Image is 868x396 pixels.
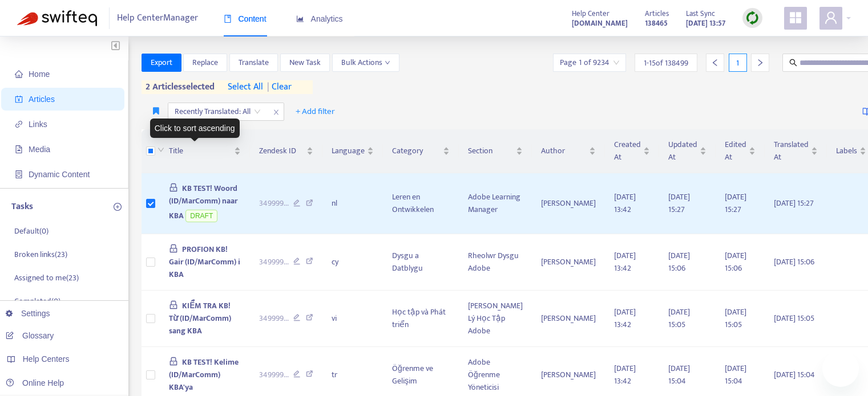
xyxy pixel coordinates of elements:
[725,362,746,387] span: [DATE] 15:04
[686,7,715,20] span: Last Sync
[572,7,609,20] span: Help Center
[459,173,532,234] td: Adobe Learning Manager
[224,15,232,23] span: book
[383,291,459,347] td: Học tập và Phát triển
[383,173,459,234] td: Leren en Ontwikkelen
[765,129,827,173] th: Translated At
[15,70,23,78] span: home
[392,145,441,157] span: Category
[169,182,238,222] span: KB TEST! Woord (ID/MarComm) naar KBA
[383,234,459,291] td: Dysgu a Datblygu
[459,291,532,347] td: [PERSON_NAME] Lý Học Tập Adobe
[725,190,746,216] span: [DATE] 15:27
[322,129,383,173] th: Language
[541,145,587,157] span: Author
[532,234,605,291] td: [PERSON_NAME]
[289,56,321,69] span: New Task
[228,80,263,94] span: select all
[259,369,289,381] span: 349999 ...
[756,59,764,67] span: right
[668,190,690,216] span: [DATE] 15:27
[341,56,390,69] span: Bulk Actions
[142,80,215,94] span: 2 articles selected
[614,305,636,331] span: [DATE] 13:42
[824,11,838,25] span: user
[169,356,239,394] span: KB TEST! Kelime (ID/MarComm) KBA'ya
[117,7,198,29] span: Help Center Manager
[322,173,383,234] td: nl
[296,105,335,119] span: + Add filter
[614,138,641,164] span: Created At
[169,183,178,192] span: lock
[15,95,23,103] span: account-book
[385,60,390,66] span: down
[774,368,815,381] span: [DATE] 15:04
[711,59,719,67] span: left
[644,57,688,69] span: 1 - 15 of 138499
[459,234,532,291] td: Rheolwr Dysgu Adobe
[459,129,532,173] th: Section
[668,138,697,164] span: Updated At
[532,129,605,173] th: Author
[17,10,97,26] img: Swifteq
[250,129,323,173] th: Zendesk ID
[169,145,232,157] span: Title
[468,145,514,157] span: Section
[532,291,605,347] td: [PERSON_NAME]
[169,300,178,309] span: lock
[645,7,669,20] span: Articles
[614,249,636,275] span: [DATE] 13:42
[572,17,628,30] strong: [DOMAIN_NAME]
[322,234,383,291] td: cy
[169,299,231,337] span: KIỂM TRA KB! Từ (ID/MarComm) sang KBA
[263,80,292,94] span: clear
[789,11,802,25] span: appstore
[29,120,47,129] span: Links
[725,305,746,331] span: [DATE] 15:05
[259,256,289,268] span: 349999 ...
[774,255,814,268] span: [DATE] 15:06
[29,145,50,154] span: Media
[29,170,90,179] span: Dynamic Content
[114,203,122,211] span: plus-circle
[296,15,304,23] span: area-chart
[239,56,269,69] span: Translate
[614,190,636,216] span: [DATE] 13:42
[192,56,218,69] span: Replace
[14,295,60,307] p: Completed ( 0 )
[774,197,814,210] span: [DATE] 15:27
[614,362,636,387] span: [DATE] 13:42
[259,197,289,210] span: 349999 ...
[11,200,33,214] p: Tasks
[383,129,459,173] th: Category
[29,70,50,79] span: Home
[229,54,278,72] button: Translate
[15,120,23,128] span: link
[150,119,240,138] div: Click to sort ascending
[14,272,79,284] p: Assigned to me ( 23 )
[729,54,747,72] div: 1
[142,54,181,72] button: Export
[259,312,289,325] span: 349999 ...
[725,249,746,275] span: [DATE] 15:06
[532,173,605,234] td: [PERSON_NAME]
[287,103,344,121] button: + Add filter
[725,138,746,164] span: Edited At
[6,378,64,387] a: Online Help
[645,17,668,30] strong: 138465
[716,129,765,173] th: Edited At
[151,56,172,69] span: Export
[6,309,50,318] a: Settings
[183,54,227,72] button: Replace
[15,170,23,178] span: container
[6,331,54,340] a: Glossary
[169,357,178,366] span: lock
[332,145,365,157] span: Language
[280,54,330,72] button: New Task
[224,14,267,23] span: Content
[23,354,70,364] span: Help Centers
[659,129,716,173] th: Updated At
[15,145,23,153] span: file-image
[605,129,659,173] th: Created At
[322,291,383,347] td: vi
